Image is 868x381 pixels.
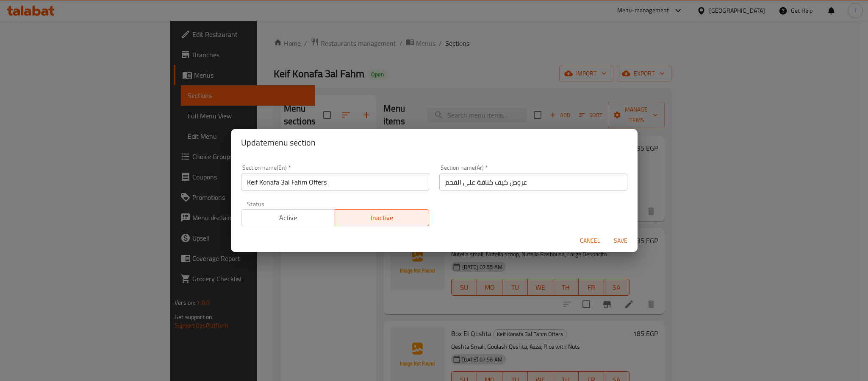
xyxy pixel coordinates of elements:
button: Active [241,209,336,226]
h2: Update menu section [241,136,627,149]
button: Inactive [335,209,429,226]
span: Active [245,212,332,224]
span: Cancel [580,235,600,246]
span: Inactive [338,212,426,224]
input: Please enter section name(en) [241,174,429,190]
button: Cancel [577,233,604,249]
input: Please enter section name(ar) [439,174,627,190]
button: Save [607,233,634,249]
span: Save [610,235,631,246]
